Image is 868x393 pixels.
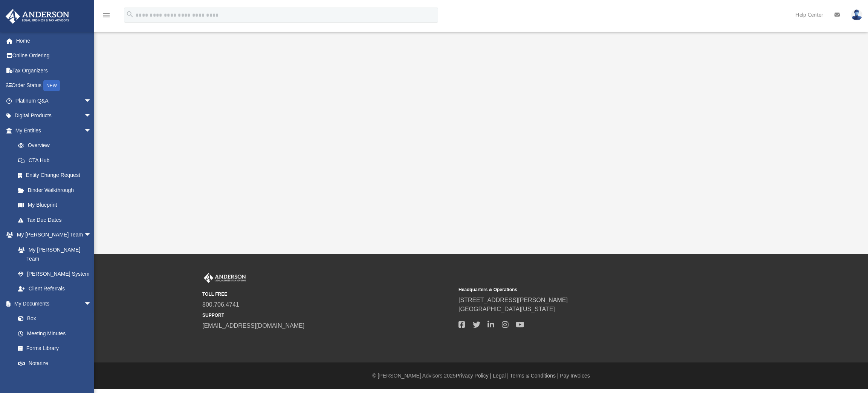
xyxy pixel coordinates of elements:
[84,108,99,124] span: arrow_drop_down
[202,273,248,283] img: Anderson Advisors Platinum Portal
[5,108,103,123] a: Digital Productsarrow_drop_down
[11,356,99,371] a: Notarize
[202,291,453,298] small: TOLL FREE
[126,10,134,18] i: search
[5,78,103,94] a: Order StatusNEW
[102,11,111,20] i: menu
[560,373,590,379] a: Pay Invoices
[11,242,95,266] a: My [PERSON_NAME] Team
[11,168,103,183] a: Entity Change Request
[458,297,568,303] a: [STREET_ADDRESS][PERSON_NAME]
[84,123,99,138] span: arrow_drop_down
[851,9,862,20] img: User Pic
[5,48,103,63] a: Online Ordering
[11,311,95,326] a: Box
[493,373,509,379] a: Legal |
[202,322,304,329] a: [EMAIL_ADDRESS][DOMAIN_NAME]
[3,9,72,24] img: Anderson Advisors Platinum Portal
[84,93,99,109] span: arrow_drop_down
[11,183,103,198] a: Binder Walkthrough
[5,123,103,138] a: My Entitiesarrow_drop_down
[11,138,103,153] a: Overview
[11,326,99,341] a: Meeting Minutes
[84,296,99,312] span: arrow_drop_down
[510,373,559,379] a: Terms & Conditions |
[94,372,868,380] div: © [PERSON_NAME] Advisors 2025
[202,312,453,319] small: SUPPORT
[456,373,492,379] a: Privacy Policy |
[5,93,103,108] a: Platinum Q&Aarrow_drop_down
[11,212,103,227] a: Tax Due Dates
[102,14,111,20] a: menu
[458,306,555,312] a: [GEOGRAPHIC_DATA][US_STATE]
[458,286,709,293] small: Headquarters & Operations
[11,281,99,296] a: Client Referrals
[5,63,103,78] a: Tax Organizers
[11,341,95,356] a: Forms Library
[11,153,103,168] a: CTA Hub
[11,198,99,213] a: My Blueprint
[5,296,99,311] a: My Documentsarrow_drop_down
[202,301,239,308] a: 800.706.4741
[5,33,103,48] a: Home
[84,227,99,243] span: arrow_drop_down
[5,227,99,243] a: My [PERSON_NAME] Teamarrow_drop_down
[43,80,60,91] div: NEW
[11,266,99,281] a: [PERSON_NAME] System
